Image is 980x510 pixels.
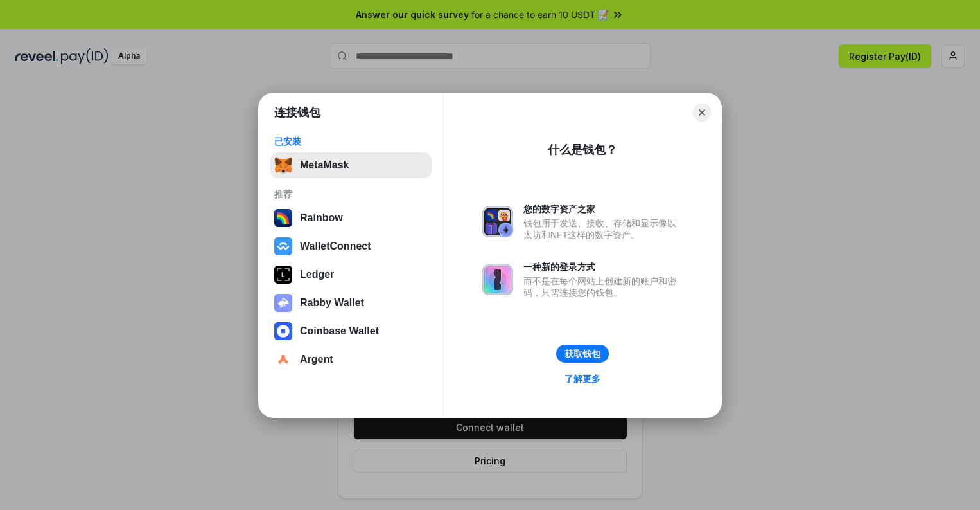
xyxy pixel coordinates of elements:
img: svg+xml,%3Csvg%20xmlns%3D%22http%3A%2F%2Fwww.w3.org%2F2000%2Fsvg%22%20fill%3D%22none%22%20viewBox... [482,264,513,295]
div: 推荐 [274,188,428,200]
img: svg+xml,%3Csvg%20xmlns%3D%22http%3A%2F%2Fwww.w3.org%2F2000%2Fsvg%22%20fill%3D%22none%22%20viewBox... [482,206,513,237]
div: 什么是钱包？ [548,142,617,158]
img: svg+xml,%3Csvg%20xmlns%3D%22http%3A%2F%2Fwww.w3.org%2F2000%2Fsvg%22%20fill%3D%22none%22%20viewBox... [274,294,292,312]
button: Rabby Wallet [270,290,432,316]
div: 了解更多 [564,373,600,385]
button: WalletConnect [270,233,432,259]
div: MetaMask [300,159,349,171]
div: Argent [300,354,333,365]
div: 钱包用于发送、接收、存储和显示像以太坊和NFT这样的数字资产。 [523,217,683,241]
img: svg+xml,%3Csvg%20xmlns%3D%22http%3A%2F%2Fwww.w3.org%2F2000%2Fsvg%22%20width%3D%2228%22%20height%3... [274,266,292,284]
button: Close [693,104,711,122]
div: 已安装 [274,136,428,147]
button: MetaMask [270,152,432,178]
div: 获取钱包 [564,348,600,360]
img: svg+xml,%3Csvg%20width%3D%2228%22%20height%3D%2228%22%20viewBox%3D%220%200%2028%2028%22%20fill%3D... [274,351,292,369]
div: Rainbow [300,212,343,224]
div: 而不是在每个网站上创建新的账户和密码，只需连接您的钱包。 [523,275,683,298]
img: svg+xml,%3Csvg%20fill%3D%22none%22%20height%3D%2233%22%20viewBox%3D%220%200%2035%2033%22%20width%... [274,156,292,174]
div: Coinbase Wallet [300,325,379,337]
a: 了解更多 [557,370,608,387]
button: Argent [270,347,432,372]
div: Ledger [300,269,334,280]
button: Rainbow [270,205,432,231]
h1: 连接钱包 [274,105,320,120]
img: svg+xml,%3Csvg%20width%3D%2228%22%20height%3D%2228%22%20viewBox%3D%220%200%2028%2028%22%20fill%3D... [274,237,292,255]
div: 一种新的登录方式 [523,261,683,273]
button: 获取钱包 [556,345,609,363]
div: WalletConnect [300,241,371,252]
div: 您的数字资产之家 [523,203,683,215]
button: Coinbase Wallet [270,318,432,344]
button: Ledger [270,262,432,287]
div: Rabby Wallet [300,297,364,309]
img: svg+xml,%3Csvg%20width%3D%22120%22%20height%3D%22120%22%20viewBox%3D%220%200%20120%20120%22%20fil... [274,209,292,227]
img: svg+xml,%3Csvg%20width%3D%2228%22%20height%3D%2228%22%20viewBox%3D%220%200%2028%2028%22%20fill%3D... [274,322,292,340]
